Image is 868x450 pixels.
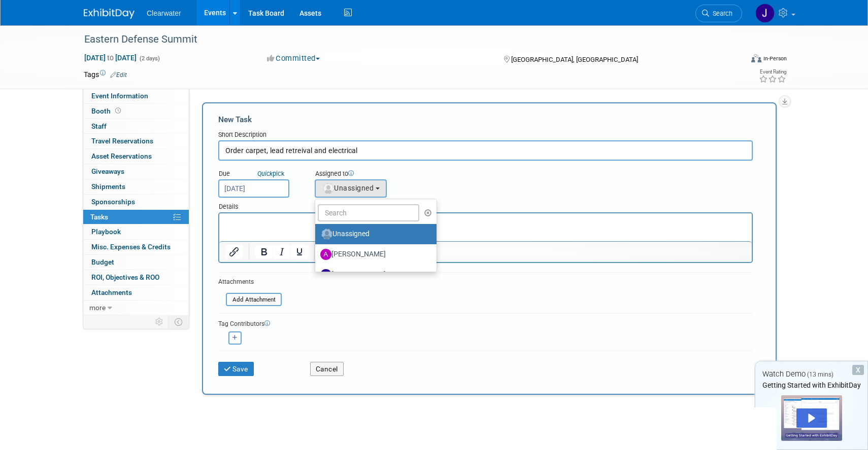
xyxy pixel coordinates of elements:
[83,240,189,254] a: Misc. Expenses & Credits
[83,270,189,285] a: ROI, Objectives & ROO
[315,169,437,179] div: Assigned to
[755,4,775,23] img: Jakera Willis
[91,137,153,145] span: Travel Reservations
[83,255,189,270] a: Budget
[91,167,124,175] span: Giveaways
[318,204,419,221] input: Search
[322,184,374,192] span: Unassigned
[83,285,189,300] a: Attachments
[91,288,132,296] span: Attachments
[291,245,308,259] button: Underline
[255,245,273,259] button: Bold
[91,182,125,191] span: Shipments
[320,226,426,242] label: Unassigned
[83,224,189,239] a: Playbook
[218,278,282,286] div: Attachments
[83,301,189,315] a: more
[807,371,833,378] span: (13 mins)
[91,92,148,100] span: Event Information
[218,179,289,198] input: Due Date
[83,119,189,134] a: Staff
[90,213,108,221] span: Tasks
[852,365,864,375] div: Dismiss
[83,164,189,179] a: Giveaways
[386,271,398,278] span: (me)
[709,10,732,17] span: Search
[84,53,137,62] span: [DATE] [DATE]
[511,56,638,63] span: [GEOGRAPHIC_DATA], [GEOGRAPHIC_DATA]
[320,249,331,260] img: A.jpg
[682,53,787,68] div: Event Format
[755,380,867,390] div: Getting Started with ExhibitDay
[110,71,127,79] a: Edit
[695,5,742,22] a: Search
[320,269,331,280] img: J.jpg
[83,195,189,209] a: Sponsorships
[83,134,189,148] a: Travel Reservations
[310,362,344,376] button: Cancel
[759,69,786,74] div: Event Rating
[91,258,114,266] span: Budget
[91,107,123,115] span: Booth
[83,179,189,194] a: Shipments
[218,318,753,328] div: Tag Contributors
[320,246,426,262] label: [PERSON_NAME]
[273,245,290,259] button: Italic
[218,362,254,376] button: Save
[320,267,426,283] label: [PERSON_NAME]
[796,408,827,428] div: Play
[83,89,189,103] a: Event Information
[763,55,787,62] div: In-Person
[83,104,189,119] a: Booth
[91,243,171,251] span: Misc. Expenses & Credits
[218,130,753,140] div: Short Description
[91,198,135,206] span: Sponsorships
[81,30,727,49] div: Eastern Defense Summit
[225,245,243,259] button: Insert/edit link
[263,53,324,64] button: Committed
[218,169,299,179] div: Due
[315,179,387,198] button: Unassigned
[89,304,106,312] span: more
[751,54,761,62] img: Format-Inperson.png
[91,152,152,160] span: Asset Reservations
[84,69,127,80] td: Tags
[219,213,752,241] iframe: Rich Text Area
[139,55,160,62] span: (2 days)
[218,140,753,161] input: Name of task or a short description
[83,210,189,224] a: Tasks
[151,315,169,328] td: Personalize Event Tab Strip
[218,114,753,125] div: New Task
[169,315,189,328] td: Toggle Event Tabs
[83,149,189,164] a: Asset Reservations
[84,9,135,19] img: ExhibitDay
[755,369,867,380] div: Watch Demo
[91,273,159,281] span: ROI, Objectives & ROO
[321,229,332,240] img: Unassigned-User-Icon.png
[218,198,753,212] div: Details
[147,9,181,17] span: Clearwater
[113,107,123,115] span: Booth not reserved yet
[106,54,115,62] span: to
[91,122,107,130] span: Staff
[257,170,273,177] i: Quick
[91,228,121,236] span: Playbook
[255,169,286,178] a: Quickpick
